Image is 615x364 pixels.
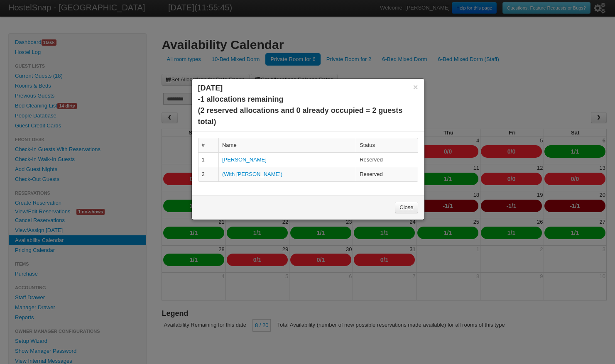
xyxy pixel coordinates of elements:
[198,152,218,167] td: 1
[395,202,418,213] a: Close
[413,83,418,91] button: ×
[198,83,418,127] h3: [DATE] -1 allocations remaining (2 reserved allocations and 0 already occupied = 2 guests total)
[356,152,417,167] td: Reserved
[218,138,356,152] td: Name
[222,156,267,163] a: [PERSON_NAME]
[198,138,218,152] td: #
[222,171,282,177] a: (With [PERSON_NAME])
[356,167,417,181] td: Reserved
[198,167,218,181] td: 2
[356,138,417,152] td: Status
